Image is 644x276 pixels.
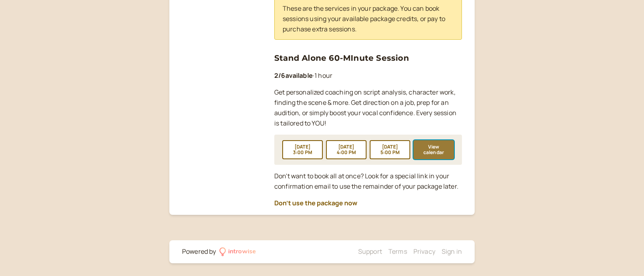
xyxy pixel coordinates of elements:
a: Sign in [442,247,462,256]
a: Terms [388,247,407,256]
p: 1 hour [274,71,462,81]
b: 2 / 6 available [274,71,313,80]
div: Powered by [182,247,216,257]
p: These are the services in your package. You can book sessions using your available package credit... [283,4,454,35]
a: introwise [219,247,256,257]
div: introwise [228,247,256,257]
span: · [313,71,314,80]
button: [DATE]4:00 PM [326,140,367,159]
a: Privacy [413,247,435,256]
button: View calendar [413,140,454,159]
button: [DATE]5:00 PM [370,140,410,159]
button: [DATE]3:00 PM [282,140,323,159]
p: Get personalized coaching on script analysis, character work, finding the scene & more. Get direc... [274,87,462,129]
a: Support [358,247,382,256]
button: Don't use the package now [274,199,357,207]
p: Don't want to book all at once? Look for a special link in your confirmation email to use the rem... [274,171,462,192]
h3: Stand Alone 60-MInute Session [274,52,462,64]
